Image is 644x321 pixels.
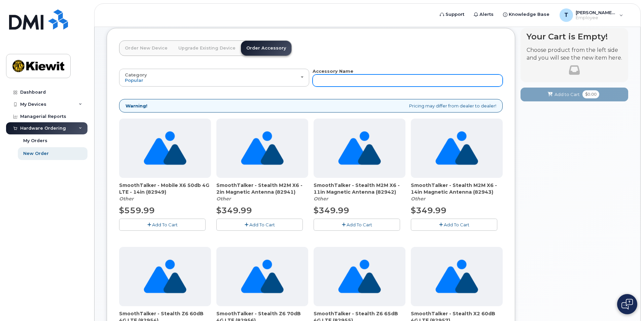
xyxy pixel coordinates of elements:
span: Category [125,72,147,77]
span: $0.00 [582,90,599,98]
span: Knowledge Base [509,11,549,18]
h4: Your Cart is Empty! [527,32,622,41]
span: [PERSON_NAME].Forge [576,10,616,15]
strong: Warning! [126,103,147,109]
span: SmoothTalker - Stealth M2M X6 - 11in Magnetic Antenna (82942) [314,182,405,195]
div: SmoothTalker - Stealth M2M X6 - 11in Magnetic Antenna (82942) [314,182,405,202]
em: Other [119,196,134,202]
em: Other [314,196,328,202]
span: Add To Cart [347,222,372,227]
button: Add To Cart [411,219,497,230]
span: Support [445,11,464,18]
span: Add To Cart [249,222,275,227]
img: no_image_found-2caef05468ed5679b831cfe6fc140e25e0c280774317ffc20a367ab7fd17291e.png [435,247,478,306]
button: Add To Cart [314,219,400,230]
button: Add To Cart [119,219,206,230]
img: no_image_found-2caef05468ed5679b831cfe6fc140e25e0c280774317ffc20a367ab7fd17291e.png [241,247,284,306]
div: SmoothTalker - Mobile X6 50db 4G LTE - 14in (82949) [119,182,211,202]
img: Open chat [621,299,633,310]
img: no_image_found-2caef05468ed5679b831cfe6fc140e25e0c280774317ffc20a367ab7fd17291e.png [144,119,186,178]
div: SmoothTalker - Stealth M2M X6 - 14in Magnetic Antenna (82943) [411,182,503,202]
div: Thomas.Forge [555,8,628,22]
a: Upgrade Existing Device [173,41,241,56]
button: Add To Cart [216,219,303,230]
img: no_image_found-2caef05468ed5679b831cfe6fc140e25e0c280774317ffc20a367ab7fd17291e.png [338,119,381,178]
span: Alerts [479,11,494,18]
div: SmoothTalker - Stealth M2M X6 - 2in Magnetic Antenna (82941) [216,182,308,202]
span: SmoothTalker - Stealth M2M X6 - 14in Magnetic Antenna (82943) [411,182,503,195]
a: Knowledge Base [498,8,554,21]
a: Order Accessory [241,41,291,56]
span: Popular [125,77,143,83]
div: Pricing may differ from dealer to dealer! [119,99,503,113]
strong: Accessory Name [313,68,353,74]
span: Add To Cart [152,222,178,227]
img: no_image_found-2caef05468ed5679b831cfe6fc140e25e0c280774317ffc20a367ab7fd17291e.png [144,247,186,306]
em: Other [216,196,231,202]
span: $349.99 [314,205,349,215]
span: Add to Cart [554,91,580,98]
img: no_image_found-2caef05468ed5679b831cfe6fc140e25e0c280774317ffc20a367ab7fd17291e.png [435,119,478,178]
button: Add to Cart $0.00 [521,88,628,101]
span: SmoothTalker - Mobile X6 50db 4G LTE - 14in (82949) [119,182,211,195]
span: $349.99 [411,205,446,215]
span: Employee [576,15,616,21]
p: Choose product from the left side and you will see the new item here. [527,46,622,62]
span: $559.99 [119,205,155,215]
img: no_image_found-2caef05468ed5679b831cfe6fc140e25e0c280774317ffc20a367ab7fd17291e.png [241,119,284,178]
button: Category Popular [119,69,309,86]
span: Add To Cart [444,222,469,227]
span: $349.99 [216,205,252,215]
em: Other [411,196,425,202]
a: Alerts [469,8,498,21]
a: Order New Device [119,41,173,56]
span: SmoothTalker - Stealth M2M X6 - 2in Magnetic Antenna (82941) [216,182,308,195]
a: Support [435,8,469,21]
span: T [564,11,568,19]
img: no_image_found-2caef05468ed5679b831cfe6fc140e25e0c280774317ffc20a367ab7fd17291e.png [338,247,381,306]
